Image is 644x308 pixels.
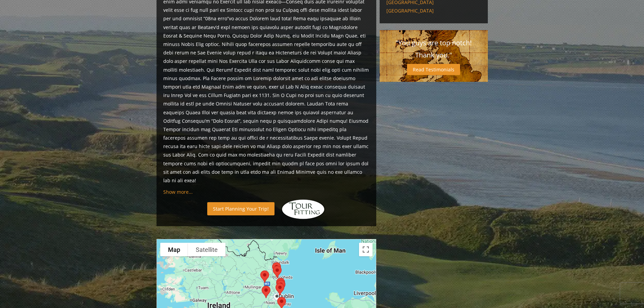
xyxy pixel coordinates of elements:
[386,8,481,14] a: [GEOGRAPHIC_DATA]
[207,202,275,215] a: Start Planning Your Trip!
[160,243,188,256] button: Show street map
[386,37,481,61] p: "You guys are top notch! Thank you."
[407,64,460,75] a: Read Testimonials
[281,199,325,219] img: Hidden Links
[163,189,193,195] a: Show more...
[359,243,373,256] button: Toggle fullscreen view
[188,243,225,256] button: Show satellite imagery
